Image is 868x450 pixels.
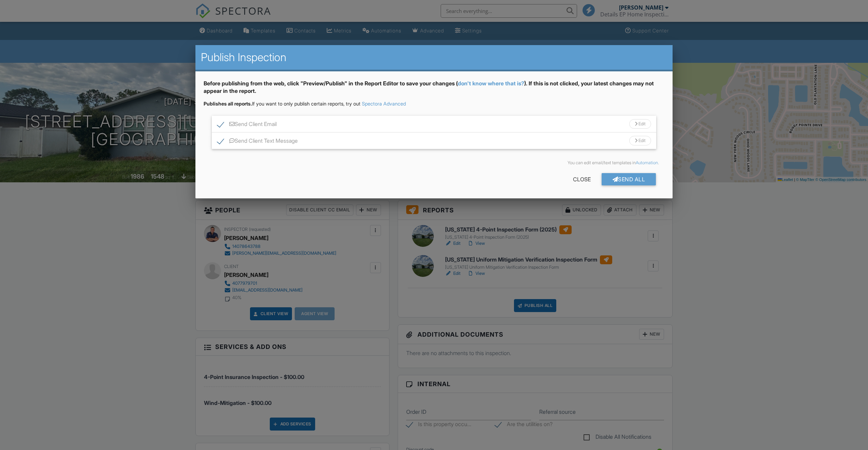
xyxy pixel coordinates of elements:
[217,138,298,146] label: Send Client Text Message
[217,121,277,129] label: Send Client Email
[362,101,406,107] a: Spectora Advanced
[629,136,651,145] div: Edit
[636,160,658,165] a: Automation
[458,80,524,87] a: don't know where that is?
[562,173,602,185] div: Close
[204,101,361,107] span: If you want to only publish certain reports, try out
[629,119,651,129] div: Edit
[204,101,252,107] strong: Publishes all reports.
[204,80,665,100] div: Before publishing from the web, click "Preview/Publish" in the Report Editor to save your changes...
[209,160,659,166] div: You can edit email/text templates in .
[201,51,667,64] h2: Publish Inspection
[602,173,656,185] div: Send All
